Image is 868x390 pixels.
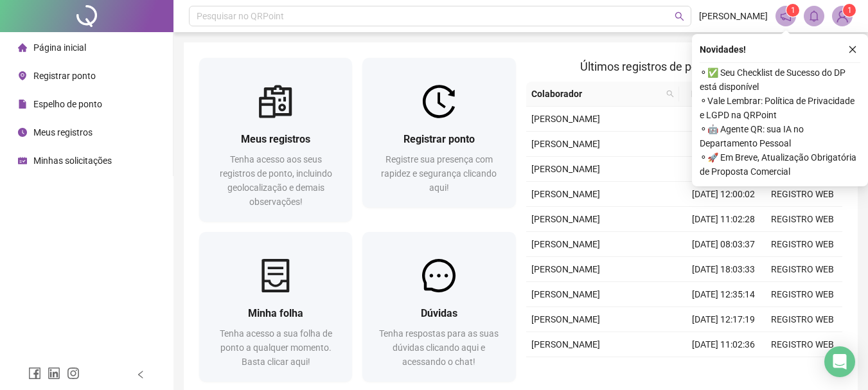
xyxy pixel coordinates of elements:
[531,339,600,350] span: [PERSON_NAME]
[763,232,842,257] td: REGISTRO WEB
[403,133,475,145] span: Registrar ponto
[848,45,857,54] span: close
[531,214,600,224] span: [PERSON_NAME]
[241,133,310,145] span: Meus registros
[666,90,674,98] span: search
[531,189,600,199] span: [PERSON_NAME]
[18,128,27,137] span: clock-circle
[684,107,763,132] td: [DATE] 11:03:39
[531,239,600,249] span: [PERSON_NAME]
[700,42,746,57] span: Novidades !
[700,94,860,122] span: ⚬ Vale Lembrar: Política de Privacidade e LGPD na QRPoint
[763,282,842,307] td: REGISTRO WEB
[18,71,27,80] span: environment
[675,12,684,21] span: search
[580,60,788,73] span: Últimos registros de ponto sincronizados
[833,6,852,26] img: 90494
[362,232,515,382] a: DúvidasTenha respostas para as suas dúvidas clicando aqui e acessando o chat!
[808,10,820,22] span: bell
[763,207,842,232] td: REGISTRO WEB
[33,99,102,109] span: Espelho de ponto
[67,367,80,380] span: instagram
[362,58,515,208] a: Registrar pontoRegistre sua presença com rapidez e segurança clicando aqui!
[763,257,842,282] td: REGISTRO WEB
[700,150,860,179] span: ⚬ 🚀 Em Breve, Atualização Obrigatória de Proposta Comercial
[684,232,763,257] td: [DATE] 08:03:37
[700,66,860,94] span: ⚬ ✅ Seu Checklist de Sucesso do DP está disponível
[379,328,499,367] span: Tenha respostas para as suas dúvidas clicando aqui e acessando o chat!
[679,82,756,107] th: Data/Hora
[199,232,352,382] a: Minha folhaTenha acesso a sua folha de ponto a qualquer momento. Basta clicar aqui!
[684,357,763,382] td: [DATE] 07:59:54
[780,10,792,22] span: notification
[684,182,763,207] td: [DATE] 12:00:02
[664,84,677,103] span: search
[33,42,86,53] span: Página inicial
[824,346,855,377] div: Open Intercom Messenger
[48,367,60,380] span: linkedin
[136,370,145,379] span: left
[786,4,799,17] sup: 1
[28,367,41,380] span: facebook
[531,164,600,174] span: [PERSON_NAME]
[843,4,856,17] sup: Atualize o seu contato no menu Meus Dados
[684,157,763,182] td: [DATE] 18:16:39
[684,207,763,232] td: [DATE] 11:02:28
[220,154,332,207] span: Tenha acesso aos seus registros de ponto, incluindo geolocalização e demais observações!
[531,114,600,124] span: [PERSON_NAME]
[33,71,96,81] span: Registrar ponto
[684,307,763,332] td: [DATE] 12:17:19
[684,332,763,357] td: [DATE] 11:02:36
[700,122,860,150] span: ⚬ 🤖 Agente QR: sua IA no Departamento Pessoal
[531,264,600,274] span: [PERSON_NAME]
[684,87,740,101] span: Data/Hora
[699,9,768,23] span: [PERSON_NAME]
[18,43,27,52] span: home
[18,100,27,109] span: file
[684,282,763,307] td: [DATE] 12:35:14
[421,307,457,319] span: Dúvidas
[33,127,93,137] span: Meus registros
[531,289,600,299] span: [PERSON_NAME]
[684,257,763,282] td: [DATE] 18:03:33
[381,154,497,193] span: Registre sua presença com rapidez e segurança clicando aqui!
[763,332,842,357] td: REGISTRO WEB
[763,307,842,332] td: REGISTRO WEB
[763,182,842,207] td: REGISTRO WEB
[684,132,763,157] td: [DATE] 08:07:13
[33,155,112,166] span: Minhas solicitações
[531,139,600,149] span: [PERSON_NAME]
[791,6,795,15] span: 1
[220,328,332,367] span: Tenha acesso a sua folha de ponto a qualquer momento. Basta clicar aqui!
[18,156,27,165] span: schedule
[199,58,352,222] a: Meus registrosTenha acesso aos seus registros de ponto, incluindo geolocalização e demais observa...
[847,6,852,15] span: 1
[763,357,842,382] td: REGISTRO WEB
[531,314,600,324] span: [PERSON_NAME]
[531,87,662,101] span: Colaborador
[248,307,303,319] span: Minha folha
